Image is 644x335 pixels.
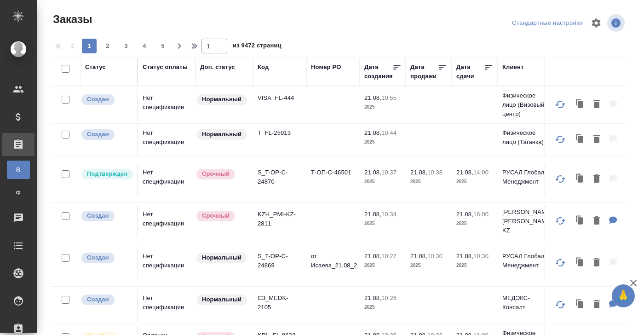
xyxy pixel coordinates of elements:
[138,289,195,321] td: Нет спецификации
[502,252,546,270] p: РУСАЛ Глобал Менеджмент
[80,168,132,180] div: Выставляет КМ после уточнения всех необходимых деталей и получения согласия клиента на запуск. С ...
[155,39,170,53] button: 5
[364,219,401,228] p: 2025
[571,170,589,189] button: Клонировать
[155,41,170,51] span: 5
[87,130,109,139] p: Создан
[571,295,589,314] button: Клонировать
[233,40,282,53] span: из 9472 страниц
[502,91,546,119] p: Физическое лицо (Визовый центр)
[258,93,302,103] p: VISA_FL-444
[195,210,248,222] div: Выставляется автоматически, если на указанный объем услуг необходимо больше времени в стандартном...
[119,41,133,51] span: 3
[364,169,381,176] p: 21.08,
[456,261,493,270] p: 2025
[138,124,195,156] td: Нет спецификации
[456,63,484,81] div: Дата сдачи
[80,252,132,264] div: Выставляется автоматически при создании заказа
[100,39,115,53] button: 2
[87,95,109,104] p: Создан
[549,294,571,316] button: Обновить
[549,210,571,232] button: Обновить
[456,177,493,186] p: 2025
[456,219,493,228] p: 2025
[549,93,571,116] button: Обновить
[549,128,571,150] button: Обновить
[364,94,381,101] p: 21.08,
[202,295,241,304] p: Нормальный
[364,303,401,312] p: 2025
[195,168,248,180] div: Выставляется автоматически, если на указанный объем услуг необходимо больше времени в стандартном...
[473,253,489,260] p: 10:30
[473,211,489,218] p: 16:00
[202,95,241,104] p: Нормальный
[571,130,589,149] button: Клонировать
[364,177,401,186] p: 2025
[410,169,427,176] p: 21.08,
[258,252,302,270] p: S_T-OP-C-24869
[589,95,604,114] button: Удалить
[119,39,133,53] button: 3
[80,210,132,222] div: Выставляется автоматически при создании заказа
[589,130,604,149] button: Удалить
[364,295,381,301] p: 21.08,
[410,63,438,81] div: Дата продажи
[138,89,195,121] td: Нет спецификации
[510,16,585,30] div: split button
[381,169,397,176] p: 10:37
[202,130,241,139] p: Нормальный
[143,63,188,72] div: Статус оплаты
[137,39,152,53] button: 4
[585,12,607,34] span: Настроить таблицу
[7,161,30,179] a: В
[200,63,235,72] div: Доп. статус
[195,128,248,141] div: Статус по умолчанию для стандартных заказов
[364,261,401,270] p: 2025
[87,295,109,304] p: Создан
[549,168,571,190] button: Обновить
[549,252,571,274] button: Обновить
[410,253,427,260] p: 21.08,
[202,211,230,220] p: Срочный
[381,211,397,218] p: 10:34
[473,169,489,176] p: 14:00
[571,95,589,114] button: Клонировать
[138,205,195,237] td: Нет спецификации
[51,12,92,27] span: Заказы
[87,211,109,220] p: Создан
[7,184,30,202] a: Ф
[258,294,302,312] p: C3_MEDK-2105
[456,211,473,218] p: 21.08,
[502,168,546,186] p: РУСАЛ Глобал Менеджмент
[589,295,604,314] button: Удалить
[456,253,473,260] p: 21.08,
[364,103,401,112] p: 2025
[195,252,248,264] div: Статус по умолчанию для стандартных заказов
[87,253,109,262] p: Создан
[100,41,115,51] span: 2
[456,169,473,176] p: 21.08,
[306,247,360,279] td: от Исаева_21.08_2
[381,94,397,101] p: 10:55
[381,295,397,301] p: 10:26
[607,14,627,32] span: Посмотреть информацию
[381,253,397,260] p: 10:27
[11,165,25,174] span: В
[427,169,443,176] p: 10:38
[306,163,360,196] td: Т-ОП-С-46501
[589,170,604,189] button: Удалить
[138,247,195,279] td: Нет спецификации
[427,253,443,260] p: 10:30
[502,294,546,312] p: МЕДЭКС-Консалт
[87,169,127,179] p: Подтвержден
[202,253,241,262] p: Нормальный
[202,169,230,179] p: Срочный
[85,63,106,72] div: Статус
[502,128,546,147] p: Физическое лицо (Таганка)
[80,294,132,306] div: Выставляется автоматически при создании заказа
[195,93,248,106] div: Статус по умолчанию для стандартных заказов
[410,261,447,270] p: 2025
[364,253,381,260] p: 21.08,
[502,63,523,72] div: Клиент
[589,254,604,272] button: Удалить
